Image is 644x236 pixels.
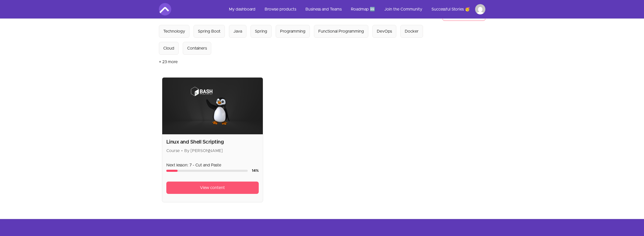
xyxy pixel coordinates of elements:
div: Containers [187,45,207,51]
div: Technology [163,28,185,34]
a: View content [166,182,259,194]
img: Product image for Linux and Shell Scripting [162,78,263,134]
a: Business and Teams [301,3,346,15]
div: Java [233,28,242,34]
h2: Linux and Shell Scripting [166,138,259,146]
div: Spring [255,28,267,34]
div: Programming [280,28,305,34]
img: Amigoscode logo [159,3,171,15]
a: My dashboard [225,3,259,15]
span: 14 % [252,169,259,173]
span: • [181,149,183,153]
a: Browse products [261,3,300,15]
p: Next lesson: 7 - Cut and Paste [166,162,259,168]
div: Cloud [163,45,174,51]
a: Roadmap 🆕 [347,3,379,15]
img: Profile image for Ahmed Burale [475,4,485,14]
nav: Main [225,3,485,15]
a: Join the Community [380,3,426,15]
div: Docker [405,28,419,34]
span: By [PERSON_NAME] [184,149,223,153]
div: DevOps [377,28,392,34]
div: Functional Programming [318,28,364,34]
span: Course [166,149,180,153]
button: + 23 more [159,55,178,69]
span: View content [200,185,225,191]
a: Successful Stories 🥳 [427,3,474,15]
div: Course progress [166,170,248,172]
div: Spring Boot [198,28,220,34]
